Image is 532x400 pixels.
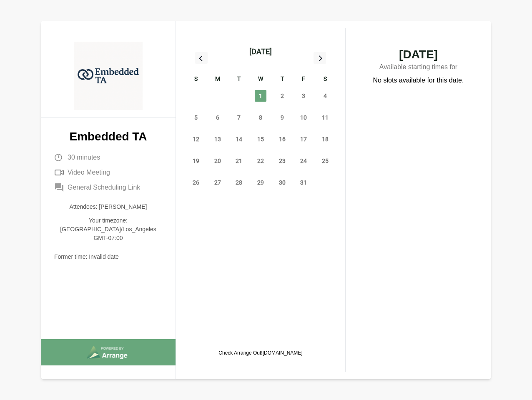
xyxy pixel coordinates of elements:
span: Tuesday, October 7, 2025 [233,112,245,123]
span: [DATE] [362,49,474,60]
span: Monday, October 13, 2025 [212,133,223,145]
span: Friday, October 31, 2025 [298,177,309,188]
span: 30 minutes [68,152,100,162]
span: Tuesday, October 28, 2025 [233,177,245,188]
span: Wednesday, October 15, 2025 [255,133,266,145]
span: Sunday, October 5, 2025 [190,112,202,123]
span: Wednesday, October 22, 2025 [255,155,266,167]
span: Friday, October 3, 2025 [298,90,309,102]
div: S [185,74,207,85]
p: Former time: Invalid date [54,252,162,261]
span: Thursday, October 2, 2025 [276,90,288,102]
span: Monday, October 27, 2025 [212,177,223,188]
div: F [293,74,315,85]
span: Wednesday, October 29, 2025 [255,177,266,188]
span: General Scheduling Link [68,182,140,192]
span: Thursday, October 23, 2025 [276,155,288,167]
span: Thursday, October 16, 2025 [276,133,288,145]
a: [DOMAIN_NAME] [263,350,303,356]
p: Your timezone: [GEOGRAPHIC_DATA]/Los_Angeles GMT-07:00 [54,216,162,242]
span: Saturday, October 4, 2025 [319,90,331,102]
span: Video Meeting [68,167,110,177]
p: Check Arrange Out! [218,350,302,356]
span: Monday, October 20, 2025 [212,155,223,167]
span: Thursday, October 9, 2025 [276,112,288,123]
p: No slots available for this date. [373,75,464,85]
div: T [228,74,250,85]
span: Saturday, October 11, 2025 [319,112,331,123]
span: Sunday, October 12, 2025 [190,133,202,145]
span: Monday, October 6, 2025 [212,112,223,123]
div: [DATE] [249,46,272,57]
div: T [271,74,293,85]
span: Friday, October 24, 2025 [298,155,309,167]
span: Sunday, October 26, 2025 [190,177,202,188]
span: Tuesday, October 21, 2025 [233,155,245,167]
span: Tuesday, October 14, 2025 [233,133,245,145]
p: Embedded TA [54,131,162,142]
p: Available starting times for [362,60,474,75]
span: Friday, October 17, 2025 [298,133,309,145]
span: Sunday, October 19, 2025 [190,155,202,167]
span: Wednesday, October 8, 2025 [255,112,266,123]
span: Saturday, October 18, 2025 [319,133,331,145]
span: Saturday, October 25, 2025 [319,155,331,167]
span: Wednesday, October 1, 2025 [255,90,266,102]
div: W [250,74,271,85]
div: S [314,74,336,85]
div: M [207,74,228,85]
p: Attendees: [PERSON_NAME] [54,202,162,211]
span: Friday, October 10, 2025 [298,112,309,123]
span: Thursday, October 30, 2025 [276,177,288,188]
